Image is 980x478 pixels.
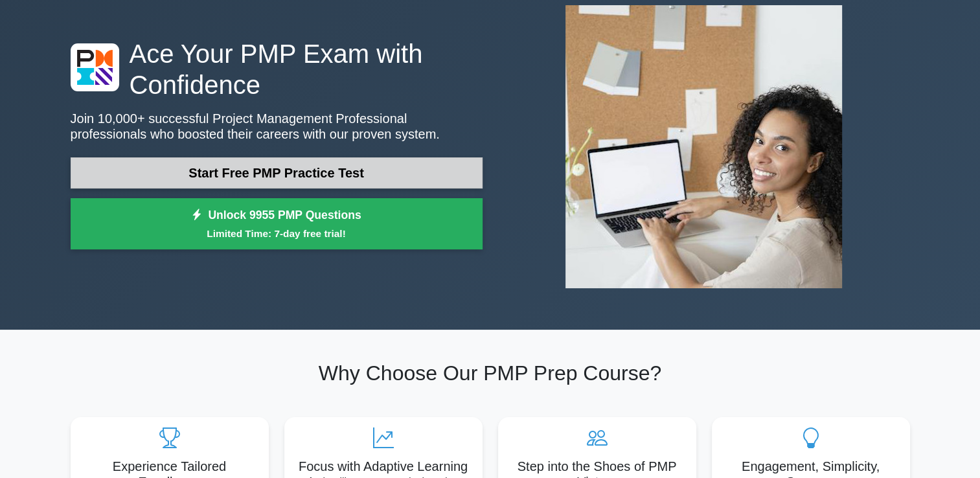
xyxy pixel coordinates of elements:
[71,198,483,250] a: Unlock 9955 PMP QuestionsLimited Time: 7-day free trial!
[71,38,483,100] h1: Ace Your PMP Exam with Confidence
[71,361,910,385] h2: Why Choose Our PMP Prep Course?
[295,459,472,474] h5: Focus with Adaptive Learning
[71,111,483,142] p: Join 10,000+ successful Project Management Professional professionals who boosted their careers w...
[71,157,483,188] a: Start Free PMP Practice Test
[87,226,466,241] small: Limited Time: 7-day free trial!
